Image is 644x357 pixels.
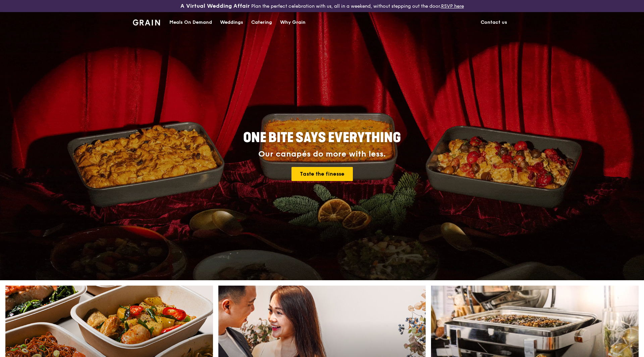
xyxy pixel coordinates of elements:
div: Meals On Demand [169,12,212,33]
a: Why Grain [276,12,310,33]
a: Catering [247,12,276,33]
div: Weddings [220,12,243,33]
div: Our canapés do more with less. [201,150,443,159]
a: Contact us [477,12,511,33]
span: ONE BITE SAYS EVERYTHING [243,130,401,146]
img: Grain [133,19,160,25]
div: Why Grain [280,12,306,33]
a: RSVP here [441,3,464,9]
a: GrainGrain [133,12,160,32]
div: Plan the perfect celebration with us, all in a weekend, without stepping out the door. [129,3,515,9]
div: Catering [251,12,272,33]
h3: A Virtual Wedding Affair [180,3,250,9]
a: Weddings [216,12,247,33]
a: Taste the finesse [291,167,353,181]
